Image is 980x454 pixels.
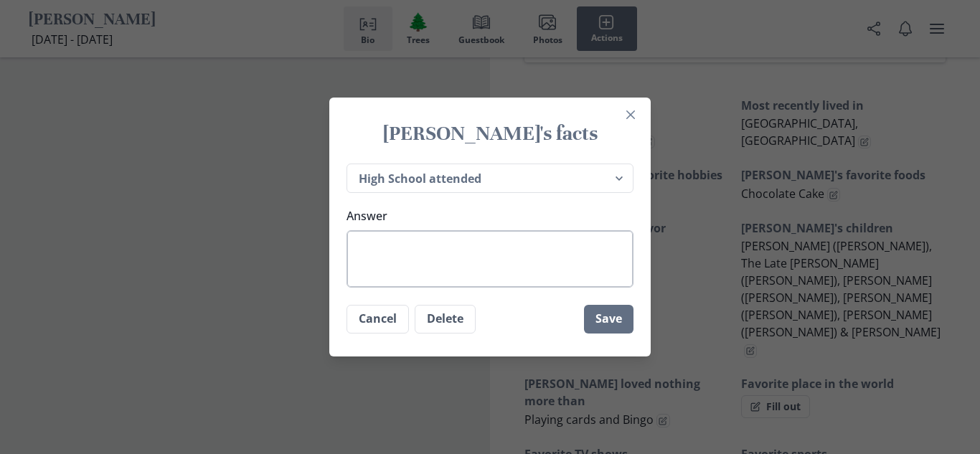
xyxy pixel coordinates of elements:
label: Answer [347,207,625,224]
select: Question [347,164,633,193]
button: Cancel [347,305,409,334]
button: Save [584,305,633,334]
h1: [PERSON_NAME]'s facts [347,120,633,146]
button: Close [619,103,642,126]
button: Delete [415,305,476,334]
